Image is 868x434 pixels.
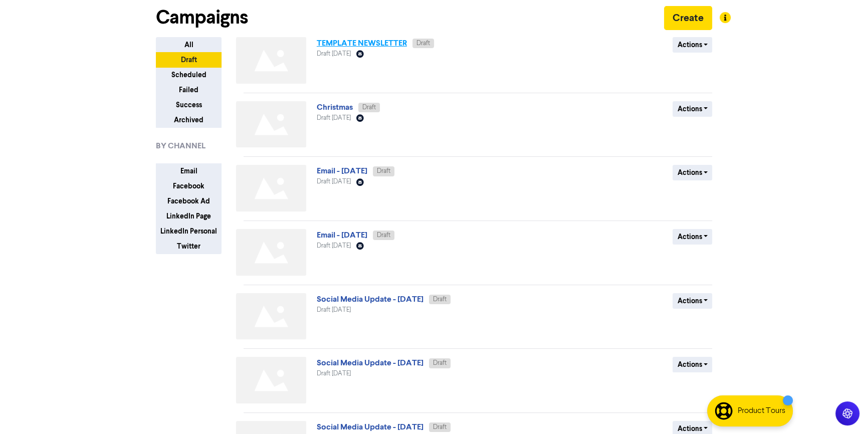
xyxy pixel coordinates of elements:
span: Draft [377,232,390,239]
a: TEMPLATE NEWSLETTER [317,38,407,48]
button: Actions [673,165,712,180]
span: Draft [DATE] [317,243,351,249]
img: Not found [236,165,306,211]
a: Email - [DATE] [317,230,367,240]
img: Not found [236,37,306,84]
a: Social Media Update - [DATE] [317,422,423,432]
button: Facebook Ad [156,193,222,209]
button: Create [664,6,712,30]
button: All [156,37,222,53]
img: Not found [236,229,306,276]
button: Scheduled [156,67,222,83]
button: Actions [673,101,712,117]
span: Draft [433,296,447,303]
a: Email - [DATE] [317,166,367,176]
button: Facebook [156,178,222,194]
img: Not found [236,357,306,403]
button: Draft [156,52,222,68]
button: Twitter [156,239,222,254]
button: Email [156,163,222,179]
a: Social Media Update - [DATE] [317,358,423,368]
span: Draft [DATE] [317,115,351,121]
button: Archived [156,112,222,128]
span: Draft [433,360,447,366]
img: Not found [236,293,306,340]
a: Social Media Update - [DATE] [317,294,423,304]
button: LinkedIn Personal [156,224,222,239]
button: LinkedIn Page [156,208,222,224]
button: Success [156,97,222,113]
button: Actions [673,357,712,372]
img: Not found [236,101,306,148]
span: Draft [416,40,430,47]
button: Actions [673,293,712,309]
button: Actions [673,229,712,245]
span: Draft [DATE] [317,178,351,185]
a: Christmas [317,102,353,112]
button: Failed [156,82,222,98]
span: Draft [DATE] [317,307,351,313]
span: BY CHANNEL [156,140,205,152]
iframe: Chat Widget [742,326,868,434]
span: Draft [DATE] [317,51,351,57]
span: Draft [362,104,376,111]
span: Draft [DATE] [317,370,351,377]
span: Draft [433,424,447,430]
button: Actions [673,37,712,53]
h1: Campaigns [156,6,248,29]
span: Draft [377,168,390,174]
